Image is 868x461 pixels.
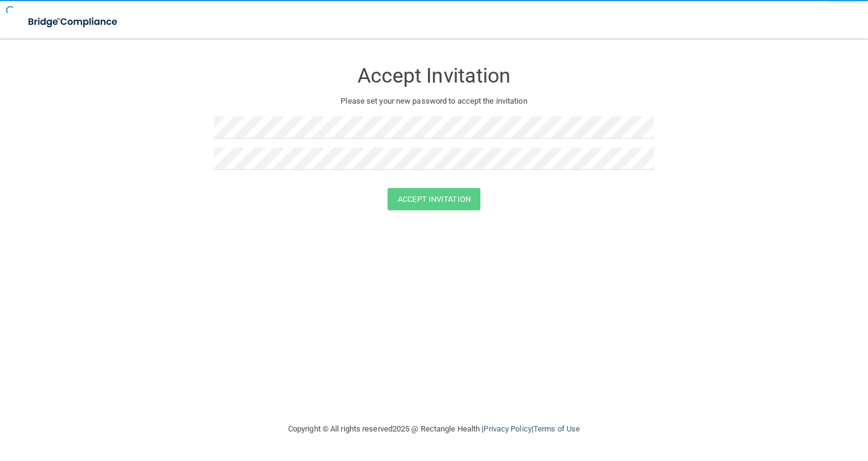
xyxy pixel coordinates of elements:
[388,188,480,210] button: Accept Invitation
[483,424,531,433] a: Privacy Policy
[214,64,654,87] h3: Accept Invitation
[223,94,645,108] p: Please set your new password to accept the invitation
[533,424,580,433] a: Terms of Use
[18,10,129,34] img: bridge_compliance_login_screen.278c3ca4.svg
[214,410,654,448] div: Copyright © All rights reserved 2025 @ Rectangle Health | |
